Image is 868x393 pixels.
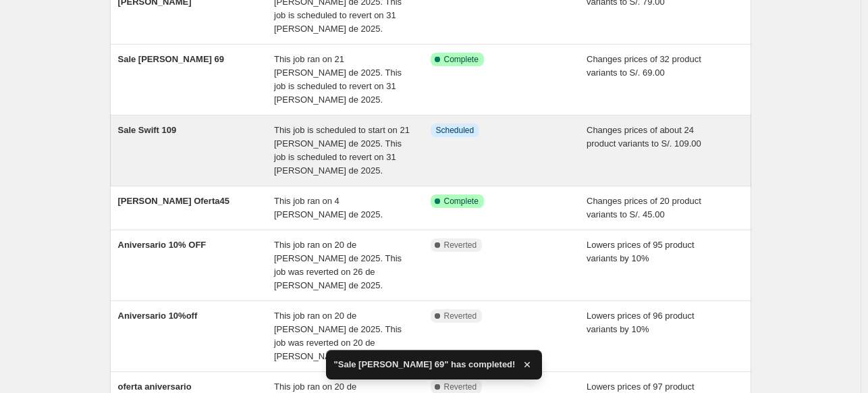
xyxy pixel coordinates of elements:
[274,196,383,219] span: This job ran on 4 [PERSON_NAME] de 2025.
[274,125,410,176] span: This job is scheduled to start on 21 [PERSON_NAME] de 2025. This job is scheduled to revert on 31...
[118,125,177,135] span: Sale Swift 109
[444,311,477,321] span: Reverted
[587,125,701,149] span: Changes prices of about 24 product variants to S/. 109.00
[334,358,516,371] span: "Sale [PERSON_NAME] 69" has completed!
[587,196,701,219] span: Changes prices of 20 product variants to S/. 45.00
[587,240,695,263] span: Lowers prices of 95 product variants by 10%
[118,196,229,206] span: [PERSON_NAME] Oferta45
[444,240,477,251] span: Reverted
[118,240,207,250] span: Aniversario 10% OFF
[587,54,701,78] span: Changes prices of 32 product variants to S/. 69.00
[274,54,402,105] span: This job ran on 21 [PERSON_NAME] de 2025. This job is scheduled to revert on 31 [PERSON_NAME] de ...
[274,311,402,361] span: This job ran on 20 de [PERSON_NAME] de 2025. This job was reverted on 20 de [PERSON_NAME] de 2025.
[444,54,479,65] span: Complete
[587,311,695,334] span: Lowers prices of 96 product variants by 10%
[118,54,225,64] span: Sale [PERSON_NAME] 69
[118,311,198,321] span: Aniversario 10%off
[436,125,474,136] span: Scheduled
[118,382,192,392] span: oferta aniversario
[444,196,479,207] span: Complete
[274,240,402,290] span: This job ran on 20 de [PERSON_NAME] de 2025. This job was reverted on 26 de [PERSON_NAME] de 2025.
